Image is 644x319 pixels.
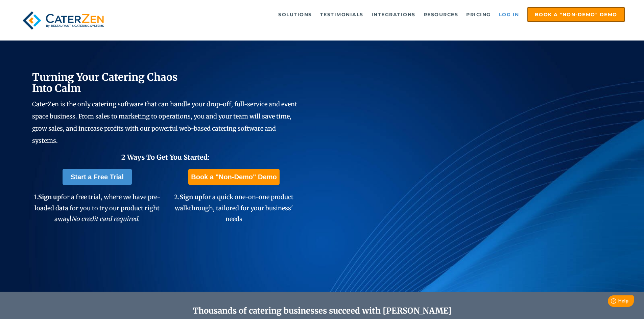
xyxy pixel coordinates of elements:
img: caterzen [19,7,107,34]
iframe: Help widget launcher [584,293,637,312]
span: Sign up [38,193,61,201]
a: Pricing [463,8,494,21]
a: Testimonials [317,8,367,21]
h2: Thousands of catering businesses succeed with [PERSON_NAME] [65,306,580,316]
span: 1. for a free trial, where we have pre-loaded data for you to try our product right away! [34,193,160,223]
em: No credit card required. [71,215,140,223]
a: Book a "Non-Demo" Demo [188,169,279,185]
span: CaterZen is the only catering software that can handle your drop-off, full-service and event spac... [32,100,297,144]
a: Book a "Non-Demo" Demo [527,7,625,22]
a: Integrations [368,8,419,21]
span: Sign up [180,193,202,201]
span: 2. for a quick one-on-one product walkthrough, tailored for your business' needs [174,193,293,223]
span: 2 Ways To Get You Started: [121,153,210,161]
a: Solutions [275,8,315,21]
a: Log in [496,8,523,21]
a: Resources [420,8,462,21]
div: Navigation Menu [123,7,625,22]
a: Start a Free Trial [63,169,132,185]
span: Turning Your Catering Chaos Into Calm [32,71,178,95]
